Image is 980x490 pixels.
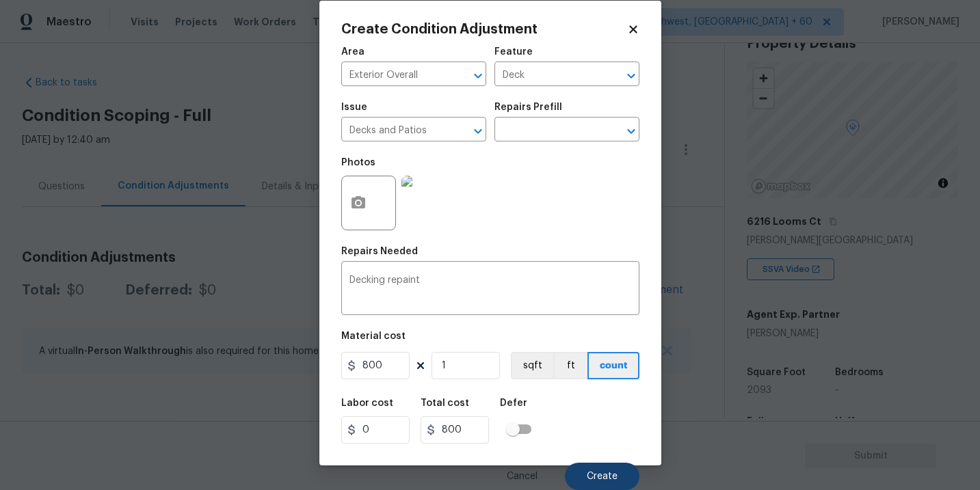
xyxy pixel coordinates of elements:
[468,122,488,141] button: Open
[587,472,618,482] span: Create
[341,158,375,167] h5: Photos
[341,23,627,36] h2: Create Condition Adjustment
[485,463,559,490] button: Cancel
[565,463,639,490] button: Create
[341,47,365,57] h5: Area
[511,352,553,379] button: sqft
[341,398,393,408] h5: Labor cost
[349,275,631,304] textarea: Decking repaint
[553,352,587,379] button: ft
[341,247,418,256] h5: Repairs Needed
[421,398,469,408] h5: Total cost
[341,103,367,112] h5: Issue
[622,122,641,141] button: Open
[468,66,488,85] button: Open
[494,47,533,57] h5: Feature
[341,331,406,341] h5: Material cost
[587,352,639,379] button: count
[622,66,641,85] button: Open
[507,472,538,482] span: Cancel
[494,103,562,112] h5: Repairs Prefill
[500,398,527,408] h5: Defer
